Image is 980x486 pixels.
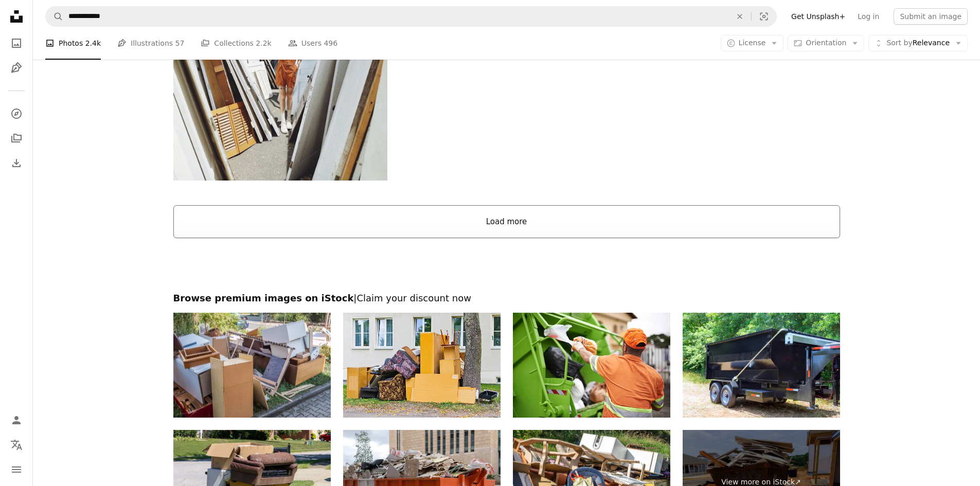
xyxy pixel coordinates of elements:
a: Get Unsplash+ [785,8,851,25]
button: Submit an image [894,8,968,25]
a: Home — Unsplash [6,6,27,29]
button: Language [6,435,27,455]
button: Menu [6,459,27,480]
a: Photos [6,33,27,53]
span: License [739,39,766,47]
button: License [721,35,784,51]
h2: Browse premium images on iStock [173,292,840,304]
img: Bulky waste - Sperrmüll [343,313,501,418]
span: 2.2k [256,38,271,49]
img: large collection of bulky waste in the city [173,313,331,418]
button: Visual search [752,7,776,26]
a: Log in / Sign up [6,410,27,430]
a: Log in [851,8,885,25]
a: Illustrations 57 [117,27,184,60]
a: Illustrations [6,58,27,78]
button: Orientation [788,35,864,51]
button: Load more [173,205,840,238]
span: 496 [324,38,337,49]
a: Download History [6,153,27,173]
span: Orientation [806,39,846,47]
span: Sort by [886,39,912,47]
img: One man's trash... [513,313,670,418]
button: Clear [728,7,751,26]
button: Search Unsplash [46,7,63,26]
a: Collections [6,128,27,149]
a: Collections 2.2k [201,27,271,60]
a: Users 496 [288,27,337,60]
button: Sort byRelevance [868,35,968,51]
span: 57 [175,38,185,49]
span: | Claim your discount now [353,293,471,303]
form: Find visuals sitewide [45,6,777,27]
a: Explore [6,103,27,124]
img: During transportation to recycling center, truck lorry is unloading a container of construction w... [683,313,840,418]
span: Relevance [886,38,950,48]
